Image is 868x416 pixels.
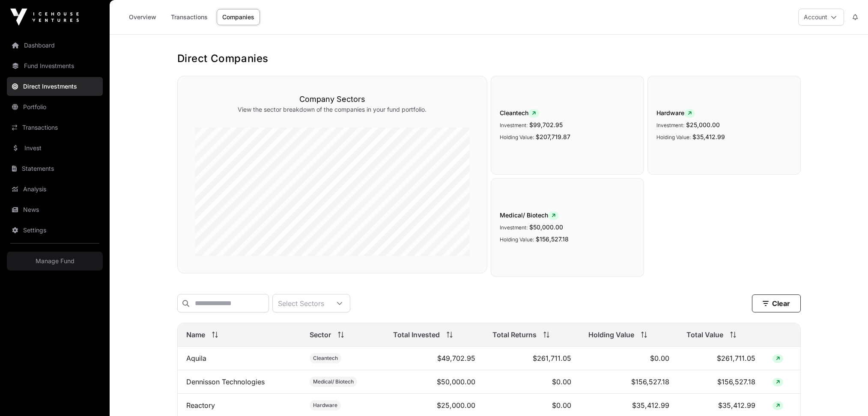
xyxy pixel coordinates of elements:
a: Aquila [186,354,206,363]
span: Medical/ Biotech [500,211,635,220]
td: $49,702.95 [385,347,484,370]
a: Portfolio [7,98,103,116]
td: $50,000.00 [385,370,484,394]
span: Sector [310,330,331,340]
span: Hardware [313,402,337,409]
button: Account [798,9,844,26]
span: Investment: [500,224,528,231]
a: Statements [7,159,103,178]
a: Dennisson Technologies [186,377,265,386]
p: View the sector breakdown of the companies in your fund portfolio. [195,105,470,114]
span: Holding Value: [500,134,534,140]
a: Analysis [7,180,103,199]
span: Cleantech [313,355,338,362]
span: Name [186,330,205,340]
span: Medical/ Biotech [313,378,354,385]
span: Holding Value: [500,236,534,243]
td: $156,527.18 [678,370,764,394]
span: Total Invested [393,330,440,340]
h3: Company Sectors [195,93,470,105]
a: Dashboard [7,36,103,55]
td: $156,527.18 [580,370,678,394]
td: $261,711.05 [678,347,764,370]
a: Manage Fund [7,252,103,270]
span: Investment: [500,122,528,128]
span: $207,719.87 [536,133,570,140]
button: Clear [752,294,801,312]
span: Total Returns [492,330,537,340]
span: $50,000.00 [529,223,563,231]
a: Fund Investments [7,56,103,75]
a: News [7,200,103,219]
span: $25,000.00 [686,121,720,128]
span: $99,702.95 [529,121,563,128]
a: Transactions [165,9,213,25]
a: Settings [7,221,103,240]
a: Companies [217,9,260,25]
span: Holding Value [588,330,634,340]
div: Select Sectors [273,294,329,312]
span: $35,412.99 [692,133,725,140]
span: Cleantech [500,109,635,118]
td: $0.00 [580,347,678,370]
td: $261,711.05 [484,347,580,370]
a: Overview [123,9,162,25]
a: Invest [7,139,103,157]
td: $0.00 [484,370,580,394]
span: $156,527.18 [536,235,569,243]
span: Total Value [686,330,723,340]
span: Investment: [656,122,684,128]
img: Icehouse Ventures Logo [10,9,79,26]
a: Direct Investments [7,77,103,96]
iframe: Chat Widget [825,375,868,416]
h1: Direct Companies [177,52,801,65]
a: Transactions [7,118,103,137]
span: Holding Value: [656,134,691,140]
span: Hardware [656,109,792,118]
a: Reactory [186,401,215,410]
